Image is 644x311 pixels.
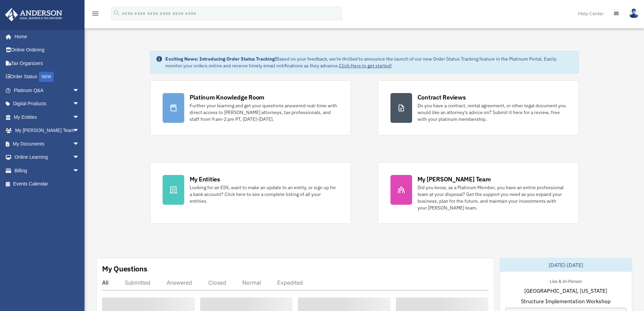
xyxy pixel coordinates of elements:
img: User Pic [629,8,639,18]
div: NEW [39,72,54,82]
i: search [113,9,120,17]
div: Contract Reviews [418,93,466,102]
span: arrow_drop_down [73,97,86,111]
a: Platinum Q&Aarrow_drop_down [5,84,90,97]
a: Online Ordering [5,43,90,57]
div: Closed [208,279,226,286]
div: Looking for an EIN, want to make an update to an entity, or sign up for a bank account? Click her... [190,184,338,204]
div: Based on your feedback, we're thrilled to announce the launch of our new Order Status Tracking fe... [165,55,573,69]
a: Digital Productsarrow_drop_down [5,97,90,111]
div: Platinum Knowledge Room [190,93,265,102]
a: Billingarrow_drop_down [5,164,90,177]
a: Tax Organizers [5,57,90,70]
div: Live & In-Person [544,277,587,284]
div: All [102,279,109,286]
a: Events Calendar [5,177,90,191]
span: arrow_drop_down [73,124,86,138]
strong: Exciting News: Introducing Order Status Tracking! [165,56,276,62]
a: Order StatusNEW [5,70,90,84]
i: menu [91,9,99,18]
a: Contract Reviews Do you have a contract, rental agreement, or other legal document you would like... [378,81,579,135]
div: [DATE]-[DATE] [500,258,632,272]
a: My Entities Looking for an EIN, want to make an update to an entity, or sign up for a bank accoun... [150,162,351,224]
a: Home [5,30,86,43]
a: My Documentsarrow_drop_down [5,137,90,151]
a: menu [91,12,99,18]
div: Answered [167,279,192,286]
span: arrow_drop_down [73,84,86,97]
div: Did you know, as a Platinum Member, you have an entire professional team at your disposal? Get th... [418,184,566,211]
span: arrow_drop_down [73,110,86,124]
div: My Entities [190,175,220,183]
a: Click Here to get started! [339,63,392,69]
span: Structure Implementation Workshop [521,297,611,305]
span: [GEOGRAPHIC_DATA], [US_STATE] [524,287,607,295]
a: Online Learningarrow_drop_down [5,151,90,164]
div: My [PERSON_NAME] Team [418,175,491,183]
img: Anderson Advisors Platinum Portal [3,8,64,21]
div: Do you have a contract, rental agreement, or other legal document you would like an attorney's ad... [418,102,566,123]
a: My Entitiesarrow_drop_down [5,110,90,124]
span: arrow_drop_down [73,164,86,178]
a: My [PERSON_NAME] Team Did you know, as a Platinum Member, you have an entire professional team at... [378,162,579,224]
div: Normal [242,279,261,286]
div: Submitted [125,279,150,286]
a: My [PERSON_NAME] Teamarrow_drop_down [5,124,90,137]
div: Expedited [277,279,303,286]
a: Platinum Knowledge Room Further your learning and get your questions answered real-time with dire... [150,81,351,135]
div: My Questions [102,264,147,274]
span: arrow_drop_down [73,151,86,164]
div: Further your learning and get your questions answered real-time with direct access to [PERSON_NAM... [190,102,338,123]
span: arrow_drop_down [73,137,86,151]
